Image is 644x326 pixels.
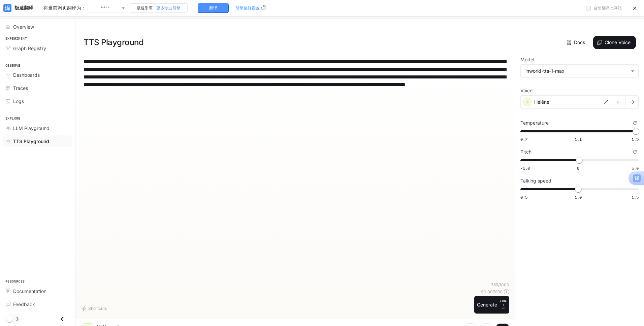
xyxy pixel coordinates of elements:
span: Logs [13,98,24,105]
p: Pitch [520,150,532,154]
a: Graph Registry [3,42,72,54]
span: Documentation [13,288,46,295]
button: Clone Voice [593,36,636,49]
span: -5.0 [520,165,530,171]
span: Dashboards [13,71,40,78]
a: Overview [3,21,72,33]
a: Feedback [3,298,72,310]
div: inworld-tts-1-max [521,65,638,77]
a: Traces [3,82,72,94]
p: Temperature [520,121,549,125]
span: LLM Playground [13,125,50,132]
span: Graph Registry [13,45,46,52]
span: 1.5 [632,136,639,142]
p: Talking speed [520,178,551,183]
p: CTRL + [500,299,507,307]
span: 0 [577,165,579,171]
span: 0.7 [520,136,527,142]
p: Voice [520,88,533,93]
span: TTS Playground [13,138,49,145]
p: Model [520,57,534,62]
p: ⏎ [500,299,507,311]
button: GenerateCTRL +⏎ [474,296,509,314]
p: 789 / 1000 [491,282,509,288]
button: Reset to default [631,148,639,156]
button: Close drawer [55,312,70,326]
a: Logs [3,95,72,107]
a: Documentation [3,285,72,297]
button: Shortcuts [81,303,109,314]
span: Overview [13,23,34,30]
p: Hélène [534,99,549,105]
p: $ 0.007890 [481,289,503,295]
span: Dark mode toggle [6,315,13,322]
span: Feedback [13,301,35,308]
button: Reset to default [631,119,639,127]
a: Docs [565,36,588,49]
span: Traces [13,85,28,92]
span: 1.0 [575,194,582,200]
div: inworld-tts-1-max [525,68,627,74]
span: 0.5 [520,194,527,200]
a: LLM Playground [3,122,72,134]
span: 1.5 [632,194,639,200]
a: Dashboards [3,69,72,81]
span: 5.0 [632,165,639,171]
h1: TTS Playground [84,36,143,49]
a: TTS Playground [3,135,72,147]
span: 1.1 [575,136,582,142]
